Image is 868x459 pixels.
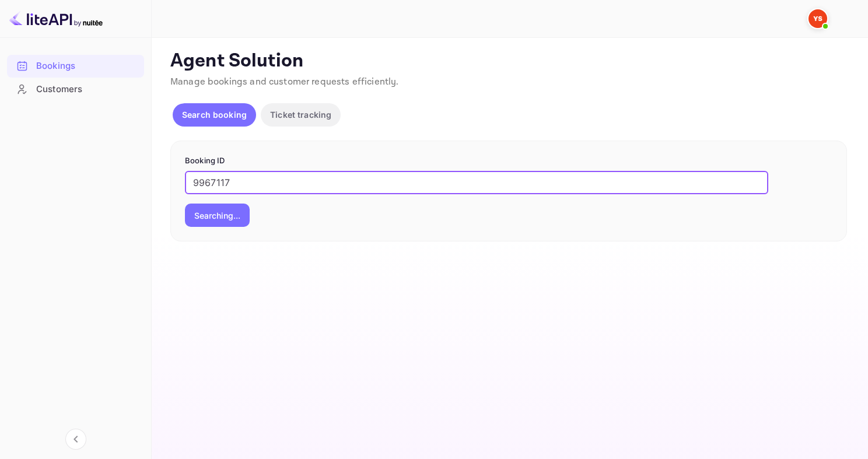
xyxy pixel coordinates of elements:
[185,204,250,227] button: Searching...
[170,50,847,73] p: Agent Solution
[808,9,827,28] img: Yandex Support
[36,59,138,73] div: Bookings
[270,108,331,121] p: Ticket tracking
[185,155,832,167] p: Booking ID
[36,83,138,96] div: Customers
[7,55,144,76] a: Bookings
[185,171,768,194] input: Enter Booking ID (e.g., 63782194)
[170,76,399,88] span: Manage bookings and customer requests efficiently.
[7,55,144,78] div: Bookings
[7,78,144,101] div: Customers
[182,108,247,121] p: Search booking
[65,429,86,450] button: Collapse navigation
[9,9,103,28] img: LiteAPI logo
[7,78,144,100] a: Customers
